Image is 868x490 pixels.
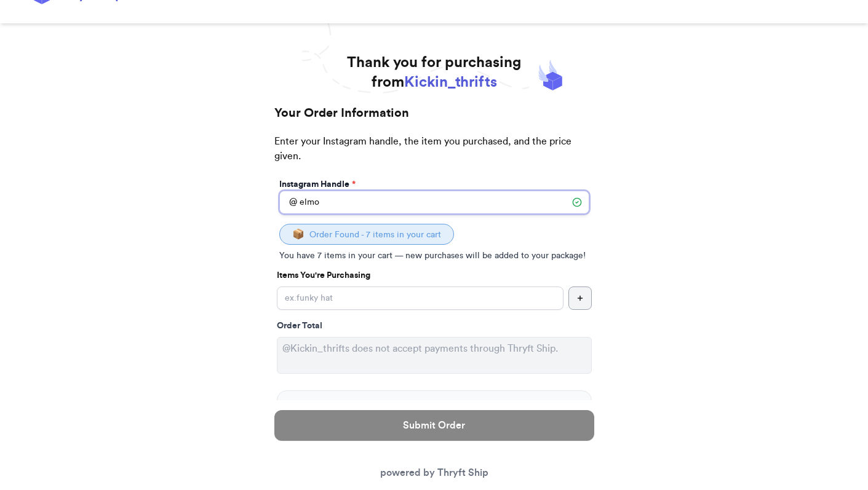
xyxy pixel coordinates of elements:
input: ex.funky hat [277,286,563,310]
div: @ [279,191,297,214]
p: Enter your Instagram handle, the item you purchased, and the price given. [274,134,594,176]
span: Kickin_thrifts [404,75,497,90]
span: Order Found - 7 items in your cart [309,231,441,239]
p: Items You're Purchasing [277,269,592,282]
label: Instagram Handle [279,178,356,191]
button: Submit Order [274,410,594,441]
a: powered by Thryft Ship [380,468,488,478]
h2: Your Order Information [274,105,594,134]
h1: Thank you for purchasing from [347,53,521,92]
span: 📦 [292,229,305,239]
p: You have 7 items in your cart — new purchases will be added to your package! [279,250,589,262]
div: Order Total [277,320,592,332]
